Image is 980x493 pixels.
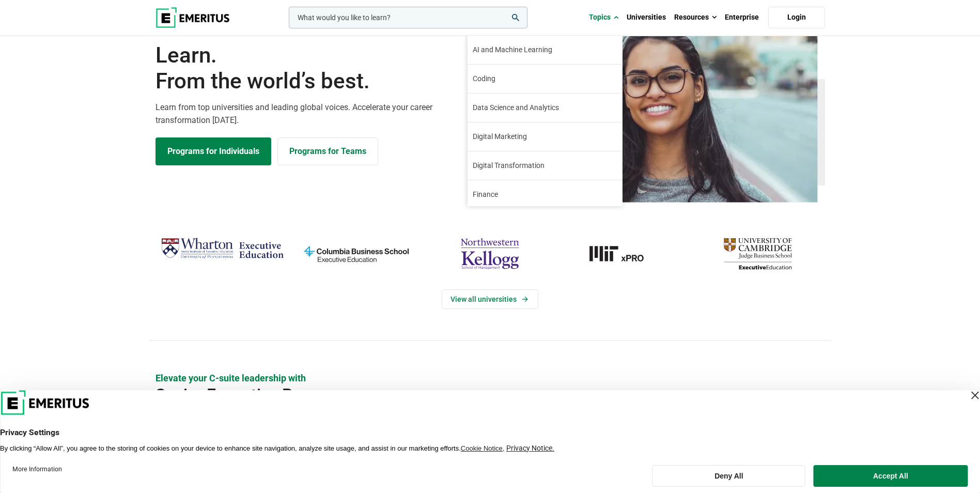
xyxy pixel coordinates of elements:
[155,372,825,384] p: Elevate your C-suite leadership with
[473,44,552,55] span: AI and Machine Learning
[155,384,758,405] h2: Senior Executive Programs
[155,42,484,95] h1: Learn.
[473,131,527,142] span: Digital Marketing
[768,7,825,28] a: Login
[468,180,623,209] a: Finance
[442,289,538,309] a: View Universities
[468,65,623,93] a: Coding
[277,137,378,165] a: Explore for Business
[473,160,545,171] span: Digital Transformation
[468,151,623,180] a: Digital Transformation
[155,68,484,94] span: From the world’s best.
[696,234,819,274] img: cambridge-judge-business-school
[468,36,623,64] a: AI and Machine Learning
[473,189,498,200] span: Finance
[155,101,484,127] p: Learn from top universities and leading global voices. Accelerate your career transformation [DATE].
[294,234,418,274] img: columbia-business-school
[473,73,495,84] span: Coding
[428,234,552,274] img: northwestern-kellogg
[562,234,686,274] img: MIT xPRO
[562,234,686,274] a: MIT-xPRO
[473,102,559,113] span: Data Science and Analytics
[468,122,623,151] a: Digital Marketing
[468,94,623,122] a: Data Science and Analytics
[497,13,818,203] img: Learn from the world's best
[289,7,527,28] input: woocommerce-product-search-field-0
[155,137,271,165] a: Explore Programs
[161,234,284,264] img: Wharton Executive Education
